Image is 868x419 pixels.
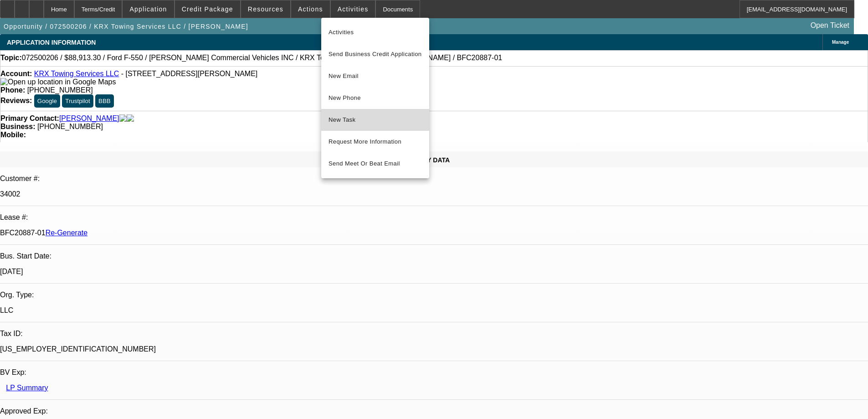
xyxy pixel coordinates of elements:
span: Send Business Credit Application [329,49,422,60]
span: New Task [329,114,422,125]
span: Send Meet Or Beat Email [329,158,422,169]
span: New Phone [329,93,422,103]
span: Request More Information [329,136,422,147]
span: New Email [329,71,422,82]
span: Activities [329,27,422,38]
